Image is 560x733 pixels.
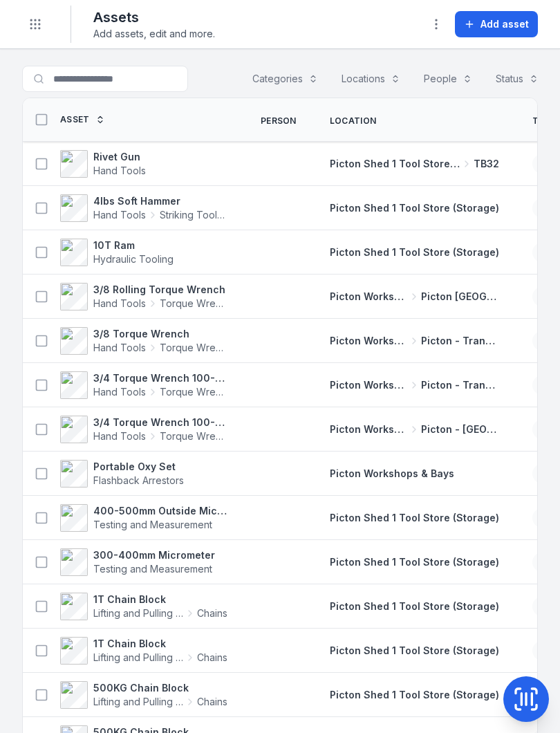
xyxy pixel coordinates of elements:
span: Chains [197,651,227,665]
strong: 3/8 Rolling Torque Wrench [93,283,227,297]
span: Picton Shed 1 Tool Store (Storage) [330,556,499,568]
a: Picton Shed 1 Tool Store (Storage) [330,600,499,613]
span: Add asset [480,17,529,31]
span: Hand Tools [93,165,146,176]
span: Testing and Measurement [93,563,212,575]
span: Asset [60,114,90,125]
span: Picton Workshops & Bays [330,423,408,436]
a: 500KG Chain BlockLifting and Pulling ToolsChains [60,681,227,709]
strong: 10T Ram [93,239,174,252]
a: 3/4 Torque Wrench 100-600 ft/lbs 447Hand ToolsTorque Wrench [60,416,227,443]
a: Picton Workshops & BaysPicton [GEOGRAPHIC_DATA] [330,290,499,304]
span: Picton Workshops & Bays [330,378,408,392]
span: Hydraulic Tooling [93,253,174,265]
button: Locations [333,66,409,92]
a: Asset [60,114,105,125]
span: Hand Tools [93,341,146,355]
span: Testing and Measurement [93,519,212,530]
a: 3/4 Torque Wrench 100-600 ft/lbs 0320601267Hand ToolsTorque Wrench [60,371,227,399]
strong: Portable Oxy Set [93,460,184,474]
span: Torque Wrench [160,385,227,399]
span: Tag [532,115,551,127]
a: Picton Shed 1 Tool Store (Storage) [330,245,499,259]
span: Torque Wrench [160,297,227,310]
span: Picton - Transmission Bay [421,334,499,348]
a: Picton Shed 1 Tool Store (Storage) [330,688,499,702]
span: Striking Tools / Hammers [160,208,227,222]
span: Picton Workshops & Bays [330,290,408,304]
span: Picton Shed 1 Tool Store (Storage) [330,600,499,612]
span: Hand Tools [93,429,146,443]
span: Torque Wrench [160,341,227,355]
a: Picton Workshops & BaysPicton - Transmission Bay [330,334,499,348]
span: Lifting and Pulling Tools [93,695,183,709]
a: 3/8 Torque WrenchHand ToolsTorque Wrench [60,327,227,355]
a: Picton Shed 1 Tool Store (Storage) [330,555,499,569]
h2: Assets [93,8,215,27]
span: Person [261,115,297,127]
a: 1T Chain BlockLifting and Pulling ToolsChains [60,637,227,665]
span: Hand Tools [93,208,146,222]
button: Status [487,66,548,92]
span: Hand Tools [93,297,146,310]
span: Location [330,115,376,127]
strong: 400-500mm Outside Micrometer [93,504,227,518]
span: Picton Shed 1 Tool Store (Storage) [330,689,499,700]
strong: 1T Chain Block [93,637,227,651]
a: Picton Shed 1 Tool Store (Storage)TB32 [330,157,499,171]
span: Picton Shed 1 Tool Store (Storage) [330,202,499,214]
strong: 3/4 Torque Wrench 100-600 ft/lbs 0320601267 [93,371,227,385]
a: 4lbs Soft HammerHand ToolsStriking Tools / Hammers [60,194,227,222]
a: Rivet GunHand Tools [60,150,146,178]
a: Picton Workshops & BaysPicton - [GEOGRAPHIC_DATA] [330,423,499,436]
span: TB32 [474,157,499,171]
span: Picton Shed 1 Tool Store (Storage) [330,644,499,656]
strong: 300-400mm Micrometer [93,548,215,562]
span: Hand Tools [93,385,146,399]
button: People [415,66,481,92]
a: 1T Chain BlockLifting and Pulling ToolsChains [60,593,227,620]
span: Picton - Transmission Bay [421,378,499,392]
span: Chains [197,695,227,709]
span: Lifting and Pulling Tools [93,651,183,665]
span: Picton Shed 1 Tool Store (Storage) [330,246,499,258]
span: Picton [GEOGRAPHIC_DATA] [421,290,499,304]
span: Picton Workshops & Bays [330,334,408,348]
a: 3/8 Rolling Torque WrenchHand ToolsTorque Wrench [60,283,227,310]
a: Picton Shed 1 Tool Store (Storage) [330,511,499,525]
span: Chains [197,606,227,620]
button: Categories [243,66,327,92]
span: Picton Shed 1 Tool Store (Storage) [330,512,499,523]
strong: 500KG Chain Block [93,681,227,695]
span: Picton - [GEOGRAPHIC_DATA] [421,423,499,436]
a: Picton Shed 1 Tool Store (Storage) [330,644,499,658]
a: 10T RamHydraulic Tooling [60,239,174,266]
strong: 4lbs Soft Hammer [93,194,227,208]
a: 300-400mm MicrometerTesting and Measurement [60,548,215,576]
span: Picton Workshops & Bays [330,467,454,479]
strong: 1T Chain Block [93,593,227,606]
span: Torque Wrench [160,429,227,443]
span: Lifting and Pulling Tools [93,606,183,620]
strong: Rivet Gun [93,150,146,164]
span: Picton Shed 1 Tool Store (Storage) [330,157,460,171]
button: Toggle navigation [22,11,48,37]
a: Portable Oxy SetFlashback Arrestors [60,460,184,488]
strong: 3/4 Torque Wrench 100-600 ft/lbs 447 [93,416,227,429]
a: Picton Workshops & BaysPicton - Transmission Bay [330,378,499,392]
strong: 3/8 Torque Wrench [93,327,227,341]
span: Flashback Arrestors [93,474,184,486]
a: Picton Workshops & Bays [330,467,454,481]
a: 400-500mm Outside MicrometerTesting and Measurement [60,504,227,532]
button: Add asset [455,11,538,37]
span: Add assets, edit and more. [93,27,215,41]
a: Picton Shed 1 Tool Store (Storage) [330,201,499,215]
